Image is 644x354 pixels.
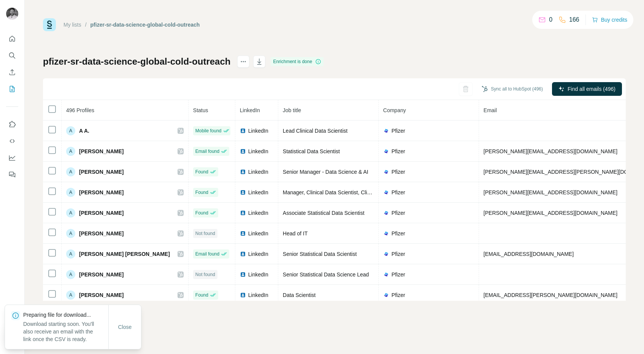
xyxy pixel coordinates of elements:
[195,148,219,155] span: Email found
[195,210,208,216] span: Found
[283,230,308,237] span: Head of IT
[484,251,574,257] span: [EMAIL_ADDRESS][DOMAIN_NAME]
[568,85,615,93] span: Find all emails (496)
[23,311,108,319] p: Preparing file for download...
[283,292,316,298] span: Data Scientist
[66,167,75,176] div: A
[240,292,246,298] img: LinkedIn logo
[484,189,617,195] span: [PERSON_NAME][EMAIL_ADDRESS][DOMAIN_NAME]
[484,210,617,216] span: [PERSON_NAME][EMAIL_ADDRESS][DOMAIN_NAME]
[248,148,268,155] span: LinkedIn
[240,210,246,216] img: LinkedIn logo
[195,168,208,175] span: Found
[392,230,405,237] span: Pfizer
[66,208,75,217] div: A
[79,250,170,258] span: [PERSON_NAME] [PERSON_NAME]
[476,83,548,95] button: Sync all to HubSpot (496)
[383,148,389,154] img: company-logo
[90,21,200,29] div: pfizer-sr-data-science-global-cold-outreach
[79,291,124,299] span: [PERSON_NAME]
[195,251,219,257] span: Email found
[383,271,389,278] img: company-logo
[66,291,75,300] div: A
[392,168,405,176] span: Pfizer
[383,210,389,216] img: company-logo
[79,127,89,135] span: A A.
[43,18,56,31] img: Surfe Logo
[392,148,405,155] span: Pfizer
[240,271,246,278] img: LinkedIn logo
[79,168,124,176] span: [PERSON_NAME]
[240,169,246,175] img: LinkedIn logo
[195,292,208,298] span: Found
[240,251,246,257] img: LinkedIn logo
[549,15,552,24] p: 0
[283,128,347,134] span: Lead Clinical Data Scientist
[237,56,249,68] button: actions
[248,271,268,278] span: LinkedIn
[383,107,406,113] span: Company
[195,127,222,134] span: Mobile found
[79,189,124,196] span: [PERSON_NAME]
[240,128,246,134] img: LinkedIn logo
[6,49,18,62] button: Search
[23,320,108,343] p: Download starting soon. You'll also receive an email with the link once the CSV is ready.
[6,168,18,181] button: Feedback
[240,189,246,195] img: LinkedIn logo
[79,148,124,155] span: [PERSON_NAME]
[552,82,622,96] button: Find all emails (496)
[248,230,268,237] span: LinkedIn
[383,189,389,195] img: company-logo
[392,291,405,299] span: Pfizer
[484,292,617,298] span: [EMAIL_ADDRESS][PERSON_NAME][DOMAIN_NAME]
[240,148,246,154] img: LinkedIn logo
[271,57,324,66] div: Enrichment is done
[383,128,389,134] img: company-logo
[66,270,75,279] div: A
[195,271,215,278] span: Not found
[569,15,579,24] p: 166
[6,151,18,165] button: Dashboard
[392,127,405,135] span: Pfizer
[283,210,365,216] span: Associate Statistical Data Scientist
[283,251,357,257] span: Senior Statistical Data Scientist
[6,82,18,96] button: My lists
[85,21,87,29] li: /
[66,126,75,135] div: A
[383,169,389,175] img: company-logo
[248,168,268,176] span: LinkedIn
[66,107,94,113] span: 496 Profiles
[6,134,18,148] button: Use Surfe API
[118,323,132,331] span: Close
[79,209,124,217] span: [PERSON_NAME]
[283,148,340,154] span: Statistical Data Scientist
[66,249,75,259] div: A
[383,292,389,298] img: company-logo
[193,107,208,113] span: Status
[383,251,389,257] img: company-logo
[283,107,301,113] span: Job title
[43,56,230,68] h1: pfizer-sr-data-science-global-cold-outreach
[392,271,405,278] span: Pfizer
[195,189,208,196] span: Found
[79,230,124,237] span: [PERSON_NAME]
[66,188,75,197] div: A
[79,271,124,278] span: [PERSON_NAME]
[283,189,414,195] span: Manager, Clinical Data Scientist, Clinical Data Sciences
[66,229,75,238] div: A
[392,189,405,196] span: Pfizer
[248,127,268,135] span: LinkedIn
[240,230,246,237] img: LinkedIn logo
[392,209,405,217] span: Pfizer
[383,230,389,237] img: company-logo
[195,230,215,237] span: Not found
[66,147,75,156] div: A
[240,107,260,113] span: LinkedIn
[484,107,497,113] span: Email
[248,209,268,217] span: LinkedIn
[592,14,627,25] button: Buy credits
[392,250,405,258] span: Pfizer
[248,250,268,258] span: LinkedIn
[283,271,369,278] span: Senior Statistical Data Science Lead
[484,148,617,154] span: [PERSON_NAME][EMAIL_ADDRESS][DOMAIN_NAME]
